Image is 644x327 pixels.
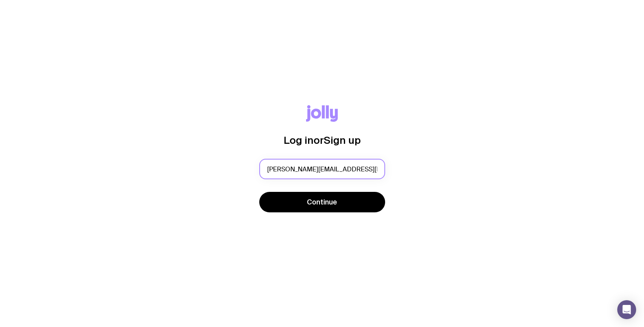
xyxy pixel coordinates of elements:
input: you@email.com [259,159,385,179]
span: Continue [307,197,337,207]
span: Sign up [324,134,361,146]
button: Continue [259,192,385,212]
span: Log in [284,134,314,146]
div: Open Intercom Messenger [617,300,636,319]
span: or [314,134,324,146]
